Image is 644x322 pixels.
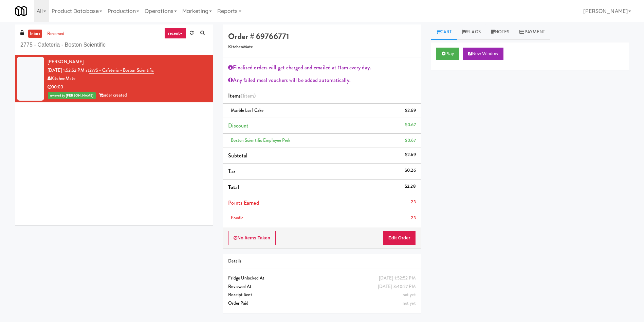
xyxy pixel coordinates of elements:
h4: Order # 69766771 [228,32,416,41]
button: Play [436,48,460,60]
a: 2775 - Cafeteria - Boston Scientific [89,67,154,74]
a: Payment [514,24,550,40]
span: Points Earned [228,199,259,207]
div: KitchenMate [48,74,208,83]
a: recent [164,28,187,39]
div: 23 [411,198,416,206]
div: Receipt Sent [228,291,416,299]
span: Total [228,183,239,191]
ng-pluralize: item [244,92,254,100]
span: Marble Loaf Cake [231,107,263,114]
div: $2.69 [405,106,416,115]
span: not yet [403,300,416,306]
a: inbox [28,30,42,38]
span: (1 ) [241,92,256,100]
span: reviewed by [PERSON_NAME] [48,92,96,99]
span: not yet [403,291,416,298]
span: Items [228,92,256,100]
div: $0.67 [405,121,416,129]
div: Finalized orders will get charged and emailed at 11am every day. [228,63,416,73]
button: Edit Order [383,231,416,245]
div: Any failed meal vouchers will be added automatically. [228,75,416,85]
input: Search vision orders [20,39,208,51]
div: $2.69 [405,151,416,159]
div: 00:03 [48,83,208,91]
span: Foodie [231,215,243,221]
a: Cart [431,24,457,40]
div: 23 [411,214,416,222]
div: Fridge Unlocked At [228,274,416,283]
li: [PERSON_NAME][DATE] 1:52:52 PM at2775 - Cafeteria - Boston ScientificKitchenMate00:03reviewed by ... [15,55,213,102]
div: [DATE] 1:52:52 PM [379,274,416,283]
span: Subtotal [228,152,247,159]
button: No Items Taken [228,231,276,245]
div: $0.67 [405,136,416,145]
img: Micromart [15,5,27,17]
div: [DATE] 3:40:27 PM [378,283,416,291]
span: Boston Scientific Employee Perk [231,137,290,143]
span: Discount [228,122,249,130]
div: $0.26 [405,166,416,175]
span: Tax [228,167,235,175]
span: [DATE] 1:52:52 PM at [48,67,89,73]
a: reviewed [45,30,67,38]
div: Order Paid [228,299,416,308]
a: Notes [486,24,515,40]
a: Flags [457,24,486,40]
h5: KitchenMate [228,45,416,50]
button: New Window [463,48,503,60]
div: Details [228,257,416,266]
a: [PERSON_NAME] [48,58,84,65]
div: Reviewed At [228,283,416,291]
div: $2.28 [405,182,416,191]
span: order created [99,92,127,98]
